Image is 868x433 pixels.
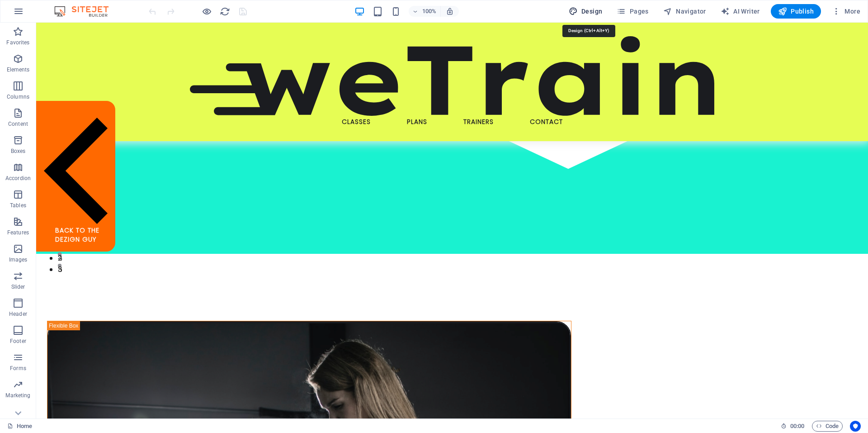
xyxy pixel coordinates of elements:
[11,283,25,290] p: Slider
[422,6,437,17] h6: 100%
[569,7,603,16] span: Design
[828,4,864,19] button: More
[790,421,804,432] span: 00 00
[812,421,843,432] button: Code
[409,6,441,17] button: 100%
[778,7,814,16] span: Publish
[613,4,652,19] button: Pages
[7,93,29,100] p: Columns
[850,421,861,432] button: Usercentrics
[52,6,120,17] img: Editor Logo
[797,423,798,429] span: :
[617,7,648,16] span: Pages
[7,66,30,73] p: Elements
[9,256,28,263] p: Images
[201,6,212,17] button: Click here to leave preview mode and continue editing
[5,392,30,399] p: Marketing
[219,6,230,17] button: reload
[7,421,32,432] a: Click to cancel selection. Double-click to open Pages
[721,7,760,16] span: AI Writer
[10,202,26,209] p: Tables
[8,120,28,128] p: Content
[9,310,27,318] p: Header
[7,229,29,236] p: Features
[781,421,805,432] h6: Session time
[663,7,706,16] span: Navigator
[832,7,860,16] span: More
[446,7,454,15] i: On resize automatically adjust zoom level to fit chosen device.
[10,365,26,372] p: Forms
[5,175,31,182] p: Accordion
[220,6,230,17] i: Reload page
[816,421,839,432] span: Code
[10,338,26,345] p: Footer
[11,148,26,155] p: Boxes
[771,4,821,19] button: Publish
[717,4,764,19] button: AI Writer
[660,4,710,19] button: Navigator
[6,39,29,46] p: Favorites
[565,4,606,19] button: Design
